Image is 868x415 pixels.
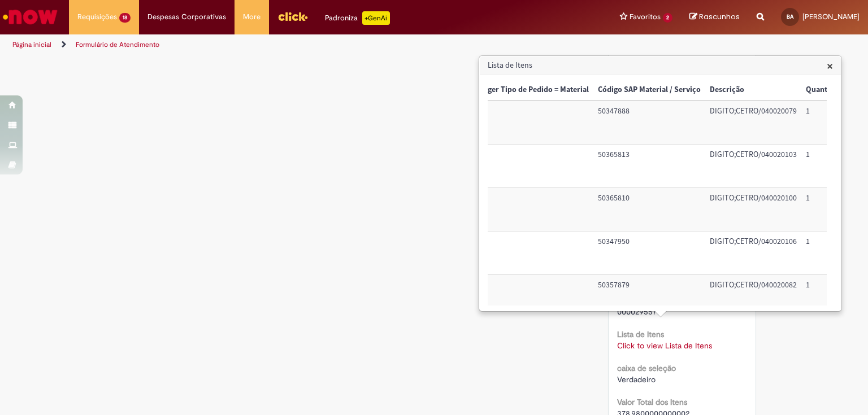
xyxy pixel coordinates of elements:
[827,58,833,73] span: ×
[480,56,841,75] h3: Lista de Itens
[617,363,676,373] b: caixa de seleção
[827,60,833,72] button: Close
[470,188,593,231] td: Trigger Tipo de Pedido = Material: Sim
[470,80,593,101] th: Trigger Tipo de Pedido = Material
[787,13,793,20] span: BA
[76,40,159,49] a: Formulário de Atendimento
[617,374,656,385] span: Verdadeiro
[663,13,672,23] span: 2
[617,397,687,407] b: Valor Total dos Itens
[593,275,705,318] td: Código SAP Material / Serviço: 50357879
[470,231,593,275] td: Trigger Tipo de Pedido = Material: Sim
[801,145,851,188] td: Quantidade: 1
[470,101,593,144] td: Trigger Tipo de Pedido = Material: Sim
[593,188,705,231] td: Código SAP Material / Serviço: 50365810
[593,145,705,188] td: Código SAP Material / Serviço: 50365813
[593,80,705,101] th: Código SAP Material / Serviço
[8,34,570,55] ul: Trilhas de página
[325,11,390,25] div: Padroniza
[617,329,664,339] b: Lista de Itens
[470,275,593,318] td: Trigger Tipo de Pedido = Material: Sim
[705,145,801,188] td: Descrição: DIGITO;CETRO/040020103
[12,40,51,49] a: Página inicial
[593,101,705,144] td: Código SAP Material / Serviço: 50347888
[699,11,740,22] span: Rascunhos
[802,12,860,21] span: [PERSON_NAME]
[119,13,131,23] span: 18
[77,11,117,23] span: Requisições
[705,101,801,144] td: Descrição: DIGITO;CETRO/040020079
[705,188,801,231] td: Descrição: DIGITO;CETRO/040020100
[147,11,226,23] span: Despesas Corporativas
[277,8,308,25] img: click_logo_yellow_360x200.png
[479,55,842,312] div: Lista de Itens
[362,11,390,25] p: +GenAi
[801,101,851,144] td: Quantidade: 1
[801,80,851,101] th: Quantidade
[705,231,801,275] td: Descrição: DIGITO;CETRO/040020106
[593,231,705,275] td: Código SAP Material / Serviço: 50347950
[689,12,740,23] a: Rascunhos
[801,275,851,318] td: Quantidade: 1
[705,275,801,318] td: Descrição: DIGITO;CETRO/040020082
[243,11,261,23] span: More
[617,340,712,351] a: Click to view Lista de Itens
[801,231,851,275] td: Quantidade: 1
[801,188,851,231] td: Quantidade: 1
[1,6,59,28] img: ServiceNow
[470,145,593,188] td: Trigger Tipo de Pedido = Material: Sim
[705,80,801,101] th: Descrição
[617,307,661,317] span: 0000295577
[630,11,661,23] span: Favoritos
